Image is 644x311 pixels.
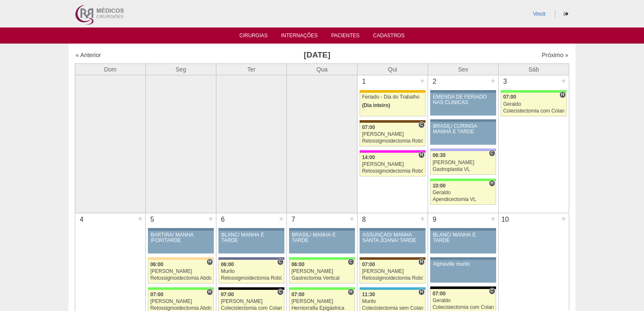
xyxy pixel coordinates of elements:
a: C 06:00 Murilo Retossigmoidectomia Robótica [218,260,284,283]
a: Próximo » [542,52,568,58]
span: 14:00 [362,154,375,160]
div: + [560,213,567,224]
a: H 14:00 [PERSON_NAME] Retossigmoidectomia Robótica [360,153,426,176]
div: [PERSON_NAME] [292,299,353,304]
th: Dom [75,63,146,75]
div: Gastrectomia Vertical [292,275,353,281]
div: Retossigmoidectomia Robótica [362,275,423,281]
span: 07:00 [362,124,375,130]
div: Colecistectomia com Colangiografia VL [433,305,494,310]
th: Seg [146,63,216,75]
div: Geraldo [433,190,494,195]
div: Key: Aviso [148,228,214,231]
div: BARTIRA/ MANHÃ IFOR/TARDE [151,232,211,243]
div: Geraldo [433,298,494,303]
div: BLANC/ MANHÃ E TARDE [221,232,282,243]
span: 11:30 [362,292,375,297]
div: Key: Brasil [289,257,355,260]
span: 06:00 [221,261,234,267]
div: Key: Blanc [430,286,496,289]
div: Alphaville murilo [433,261,494,267]
span: Hospital [559,91,566,98]
a: Internações [281,33,318,41]
div: Retossigmoidectomia Robótica [362,138,423,144]
div: Key: Feriado [360,90,426,93]
div: Key: Blanc [218,287,284,290]
div: Key: Aviso [289,228,355,231]
a: BARTIRA/ MANHÃ IFOR/TARDE [148,231,214,253]
span: 07:00 [362,261,375,267]
span: 06:00 [150,261,164,267]
div: + [136,213,144,224]
span: Consultório [348,259,354,265]
th: Qua [287,63,357,75]
a: BRASIL/ MANHÃ E TARDE [289,231,355,253]
span: 07:00 [503,94,516,100]
div: [PERSON_NAME] [362,132,423,137]
div: Colecistectomia com Colangiografia VL [221,305,282,311]
span: Hospital [418,259,425,265]
div: + [489,75,497,86]
span: Hospital [489,180,495,187]
span: Hospital [207,289,213,295]
div: 8 [357,213,371,226]
i: Sair [564,11,568,17]
div: Key: Brasil [148,287,214,290]
span: 06:30 [433,152,446,158]
span: Consultório [418,121,425,128]
span: Consultório [277,289,284,295]
div: Murilo [221,269,282,274]
div: ASSUNÇÃO/ MANHÃ SANTA JOANA/ TARDE [363,232,423,243]
a: C 06:00 [PERSON_NAME] Gastrectomia Vertical [289,260,355,283]
a: Alphaville murilo [430,260,496,283]
div: Key: Brasil [501,90,567,93]
div: [PERSON_NAME] [221,299,282,304]
div: [PERSON_NAME] [150,299,212,304]
h3: [DATE] [194,49,440,61]
div: EMENDA DE FERIADO NAS CLINICAS [433,94,494,105]
div: Herniorrafia Epigástrica [292,305,353,311]
a: H 07:00 [PERSON_NAME] Retossigmoidectomia Robótica [360,260,426,283]
span: 07:00 [433,291,446,297]
div: 4 [75,213,88,226]
a: Feriado - Dia do Trabalho (Dia inteiro) [360,93,426,116]
div: 3 [499,75,512,88]
span: 06:00 [292,261,305,267]
div: [PERSON_NAME] [150,269,212,274]
th: Sáb [499,63,569,75]
div: Apendicectomia VL [433,197,494,202]
div: [PERSON_NAME] [362,269,423,274]
span: 07:00 [292,292,305,297]
a: Cirurgias [240,33,268,41]
a: H 06:00 [PERSON_NAME] Retossigmoidectomia Abdominal VL [148,260,214,283]
div: Key: Neomater [360,287,426,290]
div: 2 [428,75,441,88]
span: 10:00 [433,183,446,189]
a: H 10:00 Geraldo Apendicectomia VL [430,181,496,205]
div: + [348,213,355,224]
div: Key: Aviso [218,228,284,231]
div: Retossigmoidectomia Robótica [362,168,423,174]
a: Pacientes [331,33,360,41]
a: H 07:00 Geraldo Colecistectomia com Colangiografia VL [501,93,567,116]
div: + [207,213,214,224]
div: Key: Brasil [289,287,355,290]
a: Vincit [533,11,546,17]
a: BLANC/ MANHÃ E TARDE [430,231,496,253]
div: Key: Vila Nova Star [218,257,284,260]
div: 5 [146,213,159,226]
div: Key: Aviso [430,228,496,231]
span: (Dia inteiro) [362,102,390,108]
div: Colecistectomia sem Colangiografia VL [362,305,423,311]
div: Retossigmoidectomia Abdominal VL [150,305,212,311]
div: Feriado - Dia do Trabalho [362,94,423,100]
th: Ter [216,63,287,75]
span: 07:00 [221,292,234,297]
a: C 07:00 [PERSON_NAME] Retossigmoidectomia Robótica [360,123,426,146]
div: Murilo [362,299,423,304]
a: « Anterior [76,52,101,58]
div: Key: Santa Joana [360,120,426,123]
th: Sex [428,63,499,75]
span: Consultório [277,259,284,265]
div: Key: Aviso [430,90,496,93]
